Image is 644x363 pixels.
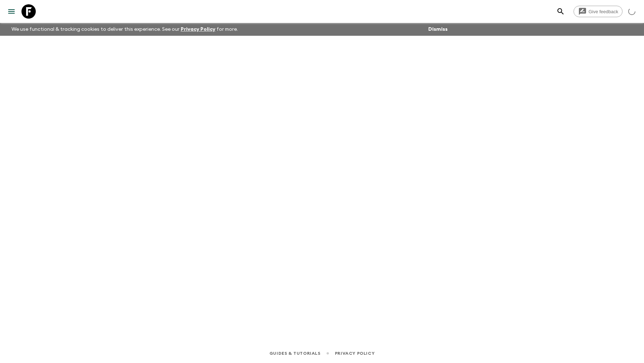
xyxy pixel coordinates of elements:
[4,4,19,19] button: menu
[574,6,623,17] a: Give feedback
[426,24,449,34] button: Dismiss
[269,349,321,357] a: Guides & Tutorials
[553,4,568,19] button: search adventures
[335,349,375,357] a: Privacy Policy
[9,23,241,36] p: We use functional & tracking cookies to deliver this experience. See our for more.
[585,9,622,14] span: Give feedback
[181,27,215,32] a: Privacy Policy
